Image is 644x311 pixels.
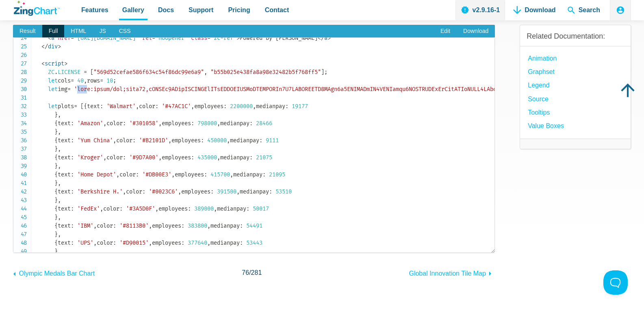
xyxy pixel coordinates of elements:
[207,239,210,246] span: ,
[194,205,214,212] span: 389000
[321,69,324,76] span: ]
[210,171,230,178] span: 415700
[132,137,136,144] span: :
[324,69,327,76] span: ;
[189,4,213,15] span: Support
[103,120,106,127] span: ,
[54,188,58,195] span: {
[528,80,549,91] a: Legend
[409,266,495,279] a: Global Innovation Tile Map
[171,171,175,178] span: ,
[58,197,61,204] span: ,
[48,35,51,41] span: <
[269,171,285,178] span: 21095
[77,205,100,212] span: 'FedEx'
[77,222,93,229] span: 'IBM'
[236,35,240,41] span: >
[71,171,74,178] span: :
[71,222,74,229] span: :
[48,77,58,84] span: let
[71,205,74,212] span: :
[113,222,116,229] span: :
[54,222,58,229] span: {
[265,4,289,15] span: Contact
[74,103,77,110] span: =
[210,188,214,195] span: :
[113,77,116,84] span: ;
[285,103,288,110] span: :
[528,53,557,64] a: Animation
[54,180,58,187] span: }
[142,171,171,178] span: '#DB00E3'
[188,205,191,212] span: :
[41,60,64,67] span: script
[123,188,126,195] span: ,
[214,205,217,212] span: ,
[77,137,113,144] span: 'Yum China'
[58,43,61,50] span: >
[113,239,116,246] span: :
[71,35,74,41] span: =
[217,188,236,195] span: 391500
[80,103,84,110] span: [
[256,154,272,161] span: 21075
[77,239,93,246] span: 'UPS'
[409,270,486,277] span: Global Innovation Tile Map
[168,137,171,144] span: ,
[528,66,555,77] a: Graphset
[155,205,158,212] span: ,
[527,32,624,41] h3: Related Documentation:
[90,69,93,76] span: [
[41,43,48,50] span: </
[54,111,58,118] span: }
[74,35,77,41] span: "
[54,154,58,161] span: {
[19,270,95,277] span: Olympic Medals Bar Chart
[77,77,84,84] span: 40
[93,69,204,76] span: "569d52cefae586f634c54f86dc99e6a9"
[266,137,279,144] span: 9111
[149,188,178,195] span: '#0023C6'
[528,107,550,118] a: Tooltips
[48,69,54,76] span: ZC
[14,1,60,16] a: ZingChart Logo. Click to return to the homepage
[188,222,207,229] span: 383800
[217,120,220,127] span: ,
[249,154,253,161] span: :
[58,180,61,187] span: ,
[100,205,103,212] span: ,
[77,154,103,161] span: 'Kroger'
[457,25,495,38] a: Download
[256,120,272,127] span: 28466
[54,120,58,127] span: {
[64,60,67,67] span: >
[142,35,152,41] span: rel
[129,154,158,161] span: '#9D7A00'
[54,239,58,246] span: {
[152,35,188,41] span: noopener
[603,270,628,295] iframe: Toggle Customer Support
[259,137,262,144] span: :
[71,239,74,246] span: :
[155,103,158,110] span: :
[318,35,327,41] span: a
[155,35,158,41] span: "
[84,77,87,84] span: ,
[197,154,217,161] span: 435000
[246,222,262,229] span: 54491
[149,239,152,246] span: ,
[207,222,210,229] span: ,
[93,239,97,246] span: ,
[240,222,243,229] span: :
[54,248,58,255] span: }
[217,154,220,161] span: ,
[58,35,71,41] span: href
[41,60,45,67] span: <
[240,239,243,246] span: :
[119,222,149,229] span: '#8113B0'
[181,239,184,246] span: :
[58,231,61,238] span: ,
[58,128,61,135] span: ,
[116,171,119,178] span: ,
[197,120,217,127] span: 798000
